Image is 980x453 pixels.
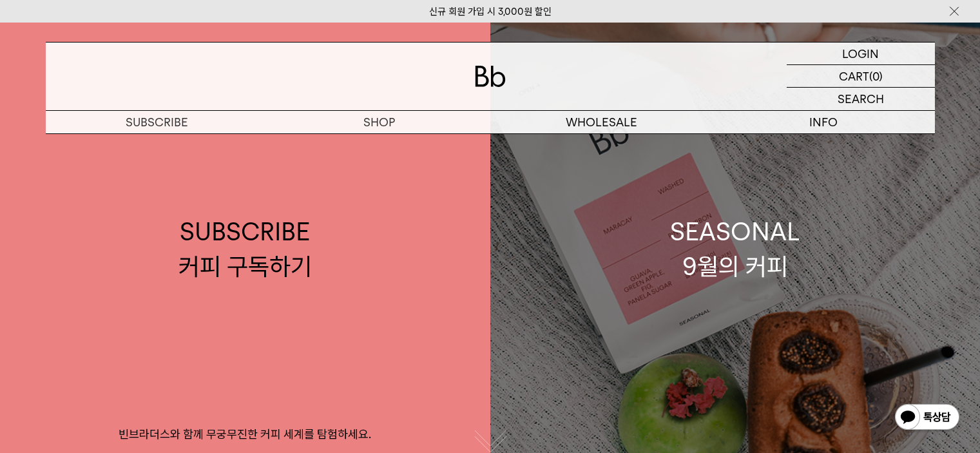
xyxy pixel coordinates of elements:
a: SUBSCRIBE [46,111,268,133]
a: LOGIN [787,43,935,65]
p: CART [839,65,869,87]
a: SHOP [268,111,490,133]
a: 신규 회원 가입 시 3,000원 할인 [429,6,552,17]
p: LOGIN [842,43,879,64]
a: CART (0) [787,65,935,88]
div: SUBSCRIBE 커피 구독하기 [178,215,312,283]
p: SEARCH [838,88,884,110]
p: WHOLESALE [490,111,713,133]
p: (0) [869,65,883,87]
img: 로고 [475,66,506,87]
img: 카카오톡 채널 1:1 채팅 버튼 [894,403,961,434]
div: SEASONAL 9월의 커피 [670,215,800,283]
p: INFO [713,111,935,133]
